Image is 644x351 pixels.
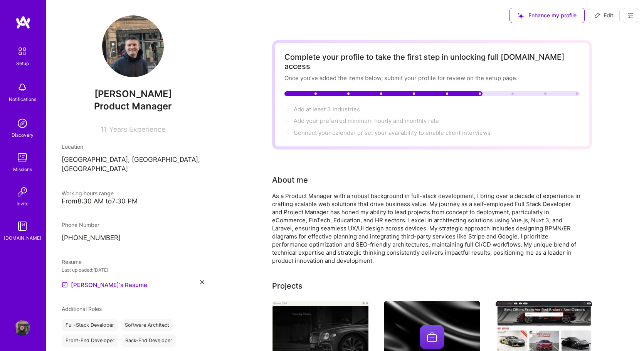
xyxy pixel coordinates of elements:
div: About me [272,174,308,186]
span: Years Experience [109,125,165,133]
a: [PERSON_NAME]'s Resume [62,280,147,289]
div: Software Architect [121,319,173,331]
button: Edit [588,8,620,23]
img: Company logo [420,325,444,349]
div: Last uploaded: [DATE] [62,266,204,274]
span: 11 [101,125,107,133]
span: Edit [594,12,613,19]
div: Front-End Developer [62,334,118,347]
p: [GEOGRAPHIC_DATA], [GEOGRAPHIC_DATA], [GEOGRAPHIC_DATA] [62,155,204,174]
div: Projects [272,280,303,292]
div: Full-Stack Developer [62,319,118,331]
div: Invite [17,200,29,208]
div: Setup [16,59,29,67]
img: discovery [15,116,30,131]
div: [DOMAIN_NAME] [4,234,41,242]
div: As a Product Manager with a robust background in full-stack development, I bring over a decade of... [272,192,580,265]
div: Discovery [12,131,34,139]
span: Working hours range [62,190,114,196]
div: Location [62,143,204,151]
div: Once you’ve added the items below, submit your profile for review on the setup page. [284,74,580,82]
span: Product Manager [94,101,172,112]
span: Connect your calendar or set your availability to enable client interviews [294,129,491,136]
img: User Avatar [15,320,30,336]
a: User Avatar [13,320,32,336]
img: Invite [15,184,30,200]
span: [PERSON_NAME] [62,88,204,100]
div: From 8:30 AM to 7:30 PM [62,197,204,205]
img: Resume [62,282,68,288]
img: bell [15,80,30,95]
span: Phone Number [62,222,99,228]
p: [PHONE_NUMBER] [62,233,204,243]
span: Add at least 3 industries [294,106,360,113]
img: teamwork [15,150,30,165]
span: Additional Roles [62,306,102,312]
i: icon Close [200,280,204,284]
span: Resume [62,259,82,265]
span: Add your preferred minimum hourly and monthly rate [294,117,439,124]
img: guide book [15,218,30,234]
img: logo [15,15,31,29]
div: Complete your profile to take the first step in unlocking full [DOMAIN_NAME] access [284,52,580,71]
img: User Avatar [102,15,164,77]
div: Back-End Developer [121,334,176,347]
div: Notifications [9,95,36,103]
div: Missions [13,165,32,173]
img: setup [14,43,30,59]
